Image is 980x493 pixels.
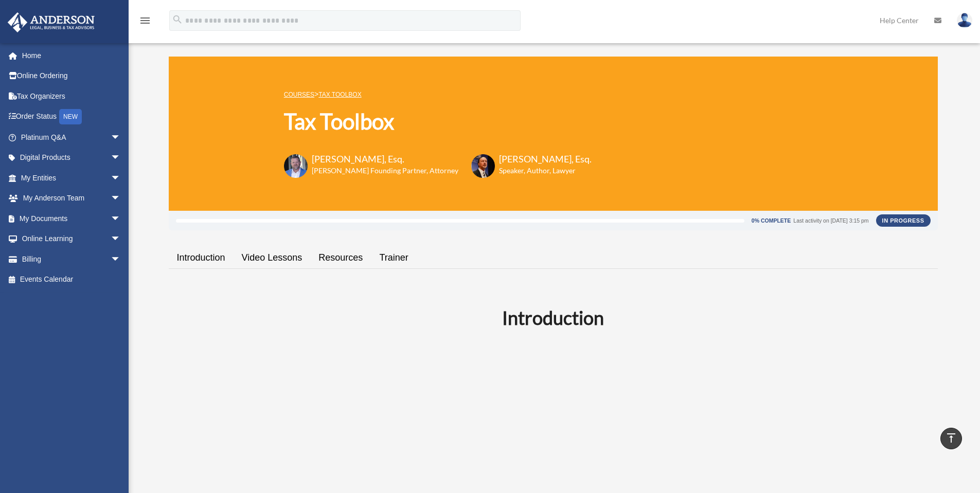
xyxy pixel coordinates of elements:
[172,14,183,25] i: search
[7,188,136,209] a: My Anderson Teamarrow_drop_down
[111,127,131,148] span: arrow_drop_down
[471,154,495,178] img: Scott-Estill-Headshot.png
[111,208,131,229] span: arrow_drop_down
[7,106,136,127] a: Order StatusNEW
[284,154,308,178] img: Toby-circle-head.png
[175,305,932,331] h2: Introduction
[7,86,136,106] a: Tax Organizers
[7,148,136,168] a: Digital Productsarrow_drop_down
[752,218,791,224] div: 0% Complete
[284,106,592,137] h1: Tax Toolbox
[876,214,931,227] div: In Progress
[5,12,98,32] img: Anderson Advisors Platinum Portal
[111,168,131,189] span: arrow_drop_down
[7,66,136,86] a: Online Ordering
[499,166,579,176] h6: Speaker, Author, Lawyer
[111,148,131,169] span: arrow_drop_down
[139,14,151,27] i: menu
[7,208,136,229] a: My Documentsarrow_drop_down
[945,432,957,444] i: vertical_align_top
[111,188,131,209] span: arrow_drop_down
[111,249,131,270] span: arrow_drop_down
[139,18,151,27] a: menu
[7,249,136,269] a: Billingarrow_drop_down
[7,168,136,188] a: My Entitiesarrow_drop_down
[499,153,592,166] h3: [PERSON_NAME], Esq.
[111,229,131,250] span: arrow_drop_down
[957,13,972,28] img: User Pic
[310,243,371,272] a: Resources
[793,218,868,224] div: Last activity on [DATE] 3:15 pm
[7,229,136,249] a: Online Learningarrow_drop_down
[318,91,361,98] a: Tax Toolbox
[7,269,136,290] a: Events Calendar
[940,428,962,449] a: vertical_align_top
[312,166,458,176] h6: [PERSON_NAME] Founding Partner, Attorney
[7,45,136,66] a: Home
[169,243,234,272] a: Introduction
[234,243,311,272] a: Video Lessons
[312,153,458,166] h3: [PERSON_NAME], Esq.
[371,243,416,272] a: Trainer
[284,91,314,98] a: COURSES
[7,127,136,148] a: Platinum Q&Aarrow_drop_down
[59,109,82,124] div: NEW
[284,88,592,101] p: >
